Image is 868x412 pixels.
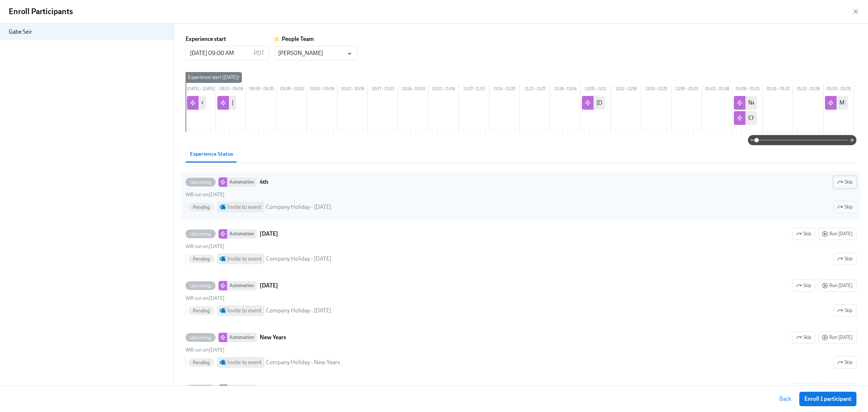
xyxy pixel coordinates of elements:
div: 11/14 – 11/20 [489,85,520,94]
span: Enroll 1 participant [804,395,851,403]
button: UpcomingAutomation4thSkipWill run on[DATE]Pending Invite to event Company Holiday - [DATE] [833,201,856,213]
div: 10/10 – 10/16 [337,85,368,94]
div: 12/19 – 12/25 [641,85,672,94]
div: MLK Jr Day [839,99,868,107]
strong: New Years [260,333,286,342]
div: 01/23 – 01/29 [793,85,824,94]
strong: [DATE] [260,281,278,290]
button: UpcomingAutomation[DATE]Run [DATE]Will run on[DATE]Pending Invite to event Company Holiday - [DAT... [792,228,815,240]
div: Automation [227,384,257,394]
span: Upcoming [186,283,216,289]
div: 01/02 – 01/08 [702,85,732,94]
button: UpcomingAutomationChristmasRun [DATE]Will run on[DATE]Pending Invite to event Company Holiday - C... [792,383,815,395]
div: 01/30 – 02/05 [824,85,854,94]
div: 12/12 – 12/18 [611,85,641,94]
div: 11/21 – 11/27 [520,85,550,94]
span: Skip [837,359,852,366]
div: [DATE] – [DATE] [186,85,216,94]
span: Run [DATE] [822,230,852,237]
div: 09/19 – 09/25 [246,85,277,94]
div: Automation [227,333,257,342]
span: Friday, January 9th 2026, 8:00 am [186,347,225,353]
div: 10/03 – 10/09 [307,85,337,94]
span: Experience Status [190,150,233,158]
span: Skip [837,307,852,314]
span: Pending [188,256,214,262]
span: Back [779,395,791,403]
div: 09/12 – 09/18 [216,85,246,94]
button: UpcomingAutomationChristmasSkipWill run on[DATE]Pending Invite to event Company Holiday - Christm... [818,383,856,395]
button: Enroll 1 participant [799,392,856,406]
div: Company Holiday - [DATE] [266,255,331,263]
button: UpcomingAutomationNew YearsSkipRun [DATE]Will run on[DATE]Pending Invite to event Company Holiday... [833,356,856,369]
div: Invite to event [227,358,261,366]
span: Skip [837,203,852,211]
span: Friday, September 5th 2025, 9:00 am [186,192,225,198]
div: Automation [227,281,257,290]
div: 10/24 – 10/30 [398,85,429,94]
strong: 4th [260,178,268,186]
div: Company Holiday - New Years [266,358,340,366]
div: [DATE] [232,99,249,107]
span: Upcoming [186,335,216,340]
div: 01/16 – 01/22 [763,85,793,94]
span: Skip [796,230,811,237]
button: UpcomingAutomation[DATE]SkipWill run on[DATE]Pending Invite to event Company Holiday - [DATE]Skip [818,228,856,240]
div: Company Holiday - [DATE] [266,307,331,315]
div: 09/26 – 10/02 [277,85,307,94]
div: 11/28 – 12/04 [550,85,580,94]
button: UpcomingAutomation[DATE]SkipWill run on[DATE]Pending Invite to event Company Holiday - [DATE]Skip [818,279,856,292]
span: Upcoming [186,180,216,185]
button: UpcomingAutomation4thWill run on[DATE]Pending Invite to event Company Holiday - [DATE]Skip [833,176,856,188]
span: Skip [837,178,852,186]
p: Gabe Seir [9,28,32,36]
button: UpcomingAutomationNew YearsRun [DATE]Will run on[DATE]Pending Invite to event Company Holiday - N... [792,331,815,344]
span: Pending [188,308,214,314]
span: Skip [796,334,811,341]
div: 10/17 – 10/23 [368,85,398,94]
strong: [DATE] [260,230,278,238]
span: Run [DATE] [822,282,852,289]
label: Experience start [186,35,226,43]
button: Open [344,48,355,59]
span: Pending [188,360,214,365]
div: Automation [227,177,257,187]
div: Invite to event [227,203,261,211]
strong: Christmas [260,385,285,394]
span: Upcoming [186,231,216,237]
button: Back [774,392,796,406]
button: UpcomingAutomationNew YearsSkipWill run on[DATE]Pending Invite to event Company Holiday - New Yea... [818,331,856,344]
span: Skip [796,282,811,289]
div: New Years [748,99,774,107]
div: 10/31 – 11/06 [429,85,459,94]
span: Skip [837,255,852,262]
p: PDT [254,49,264,57]
div: Christmas [748,114,774,122]
div: Experience start ([DATE]) [185,72,242,83]
div: [DATE] [596,99,614,107]
span: Friday, September 12th 2025, 9:00 am [186,243,225,249]
button: UpcomingAutomation[DATE]Run [DATE]Will run on[DATE]Pending Invite to event Company Holiday - [DAT... [792,279,815,292]
strong: People Team [282,35,314,42]
span: Run [DATE] [822,334,852,341]
div: Invite to event [227,255,261,263]
div: 12/05 – 12/11 [580,85,611,94]
div: Invite to event [227,307,261,315]
span: Pending [188,205,214,210]
button: UpcomingAutomation[DATE]SkipRun [DATE]Will run on[DATE]Pending Invite to event Company Holiday - ... [833,253,856,265]
div: 11/07 – 11/13 [459,85,489,94]
span: Friday, December 5th 2025, 8:00 am [186,295,225,301]
div: Company Holiday - [DATE] [266,203,331,211]
div: 4th [201,99,210,107]
h4: Enroll Participants [9,6,73,17]
div: Automation [227,229,257,239]
div: 12/26 – 01/01 [672,85,702,94]
button: UpcomingAutomation[DATE]SkipRun [DATE]Will run on[DATE]Pending Invite to event Company Holiday - ... [833,304,856,317]
div: 01/09 – 01/15 [732,85,763,94]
